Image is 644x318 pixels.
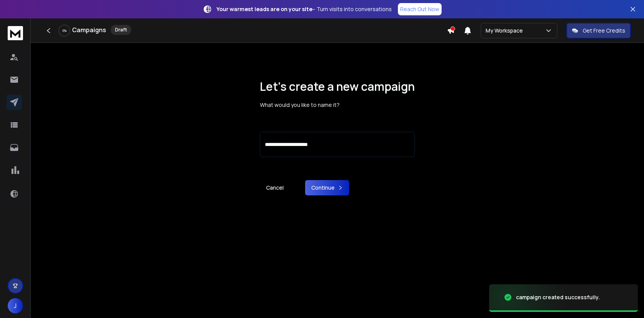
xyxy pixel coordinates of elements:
[567,23,631,38] button: Get Free Credits
[217,5,392,13] p: – Turn visits into conversations
[486,27,526,34] p: My Workspace
[8,298,23,313] button: J
[583,27,625,34] p: Get Free Credits
[217,5,312,13] strong: Your warmest leads are on your site
[305,180,349,195] button: Continue
[400,5,439,13] p: Reach Out Now
[260,80,415,93] h1: Let’s create a new campaign
[8,26,23,40] img: logo
[260,101,415,109] p: What would you like to name it?
[260,180,290,195] a: Cancel
[62,28,67,33] p: 0 %
[72,25,106,34] h1: Campaigns
[111,25,131,35] div: Draft
[516,293,600,301] div: campaign created successfully.
[398,3,442,15] a: Reach Out Now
